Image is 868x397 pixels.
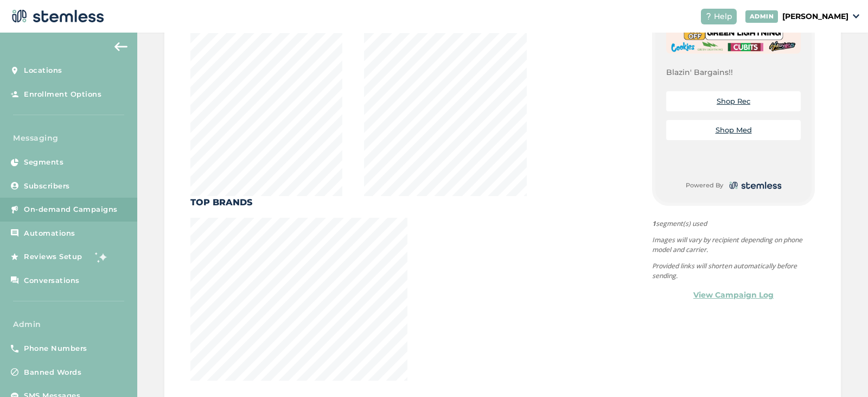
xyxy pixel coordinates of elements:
span: On-demand Campaigns [24,204,118,215]
span: Banned Words [24,367,81,378]
small: Powered By [686,181,723,190]
a: View Campaign Log [693,289,774,301]
img: glitter-stars-b7820f95.gif [91,246,112,268]
img: icon_down-arrow-small-66adaf34.svg [853,14,859,18]
img: logo-dark-0685b13c.svg [727,179,782,192]
a: Shop Med [716,125,752,134]
span: Segments [24,157,63,168]
span: Enrollment Options [24,89,101,100]
iframe: Chat Widget [814,345,868,397]
p: Blazin' Bargains!! [666,67,801,78]
span: Help [714,11,732,22]
span: Phone Numbers [24,343,87,354]
label: Top Brands [190,196,407,209]
div: ADMIN [745,10,778,23]
span: segment(s) used [652,219,815,229]
span: Reviews Setup [24,251,82,262]
img: icon-arrow-back-accent-c549486e.svg [114,42,127,51]
strong: 1 [652,219,656,228]
p: Provided links will shorten automatically before sending. [652,261,815,281]
p: [PERSON_NAME] [782,11,848,22]
p: Images will vary by recipient depending on phone model and carrier. [652,235,815,255]
span: Conversations [24,275,80,286]
img: logo-dark-0685b13c.svg [9,5,104,27]
a: Shop Rec [717,97,750,105]
span: Subscribers [24,181,70,192]
span: Locations [24,65,62,76]
span: Automations [24,228,75,239]
img: icon-help-white-03924b79.svg [705,13,712,20]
